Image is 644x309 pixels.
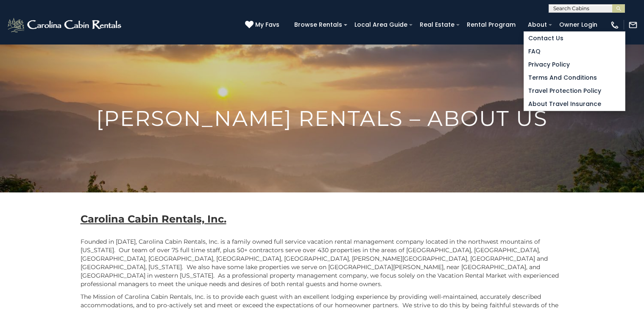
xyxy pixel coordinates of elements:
[524,32,625,45] a: Contact Us
[463,18,520,31] a: Rental Program
[290,18,346,31] a: Browse Rentals
[6,17,124,33] img: White-1-2.png
[524,97,625,111] a: About Travel Insurance
[628,20,638,30] img: mail-regular-white.png
[255,20,279,29] span: My Favs
[610,20,619,30] img: phone-regular-white.png
[81,237,564,288] p: Founded in [DATE], Carolina Cabin Rentals, Inc. is a family owned full service vacation rental ma...
[555,18,602,31] a: Owner Login
[524,45,625,58] a: FAQ
[524,71,625,84] a: Terms and Conditions
[350,18,412,31] a: Local Area Guide
[245,20,282,30] a: My Favs
[524,18,551,31] a: About
[524,84,625,97] a: Travel Protection Policy
[415,18,459,31] a: Real Estate
[81,213,226,225] b: Carolina Cabin Rentals, Inc.
[524,58,625,71] a: Privacy Policy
